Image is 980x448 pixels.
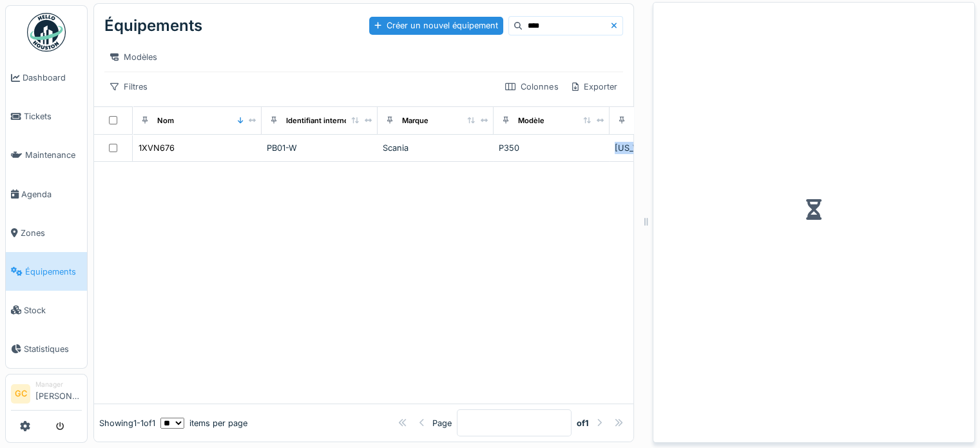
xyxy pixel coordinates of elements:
[499,142,604,154] div: P350
[615,142,720,154] div: [US_VEHICLE_IDENTIFICATION_NUMBER]-01
[27,13,66,52] img: Badge_color-CXgf-gQk.svg
[6,252,87,291] a: Équipements
[21,227,82,239] span: Zones
[518,115,544,126] div: Modèle
[35,380,82,407] li: [PERSON_NAME]
[104,9,202,43] div: Équipements
[402,115,428,126] div: Marque
[577,417,589,429] strong: of 1
[24,343,82,355] span: Statistiques
[24,304,82,317] span: Stock
[24,110,82,122] span: Tickets
[25,266,82,278] span: Équipements
[6,213,87,252] a: Zones
[139,142,175,154] div: 1XVN676
[286,115,349,126] div: Identifiant interne
[25,149,82,161] span: Maintenance
[6,136,87,175] a: Maintenance
[160,417,247,429] div: items per page
[35,380,82,389] div: Manager
[566,77,623,96] div: Exporter
[6,59,87,97] a: Dashboard
[369,17,503,34] div: Créer un nouvel équipement
[11,380,82,411] a: GC Manager[PERSON_NAME]
[157,115,174,126] div: Nom
[11,384,30,404] li: GC
[383,142,488,154] div: Scania
[432,417,452,429] div: Page
[267,142,372,154] div: PB01-W
[104,77,153,96] div: Filtres
[6,329,87,368] a: Statistiques
[23,72,82,84] span: Dashboard
[6,291,87,329] a: Stock
[499,77,564,96] div: Colonnes
[6,97,87,136] a: Tickets
[104,48,163,66] div: Modèles
[21,188,82,200] span: Agenda
[99,417,155,429] div: Showing 1 - 1 of 1
[6,175,87,213] a: Agenda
